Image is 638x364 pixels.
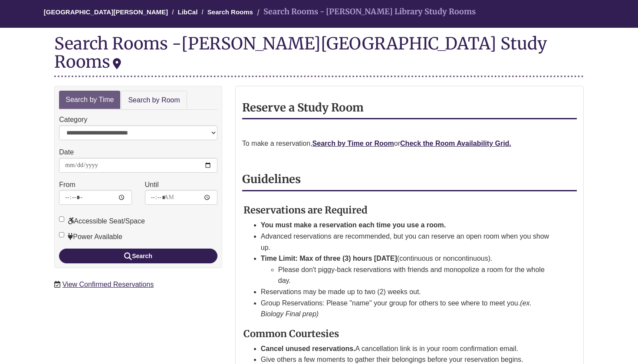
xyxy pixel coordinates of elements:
a: Search by Time [59,91,120,109]
a: Search by Room [121,91,187,110]
input: Accessible Seat/Space [59,216,64,222]
label: Date [59,147,74,158]
a: Search by Time or Room [312,140,394,147]
input: Power Available [59,232,64,237]
label: From [59,179,75,190]
strong: Guidelines [242,172,301,186]
p: To make a reservation, or [242,138,577,149]
a: Check the Room Availability Grid. [400,140,511,147]
div: [PERSON_NAME][GEOGRAPHIC_DATA] Study Rooms [54,33,547,72]
li: Search Rooms - [PERSON_NAME] Library Study Rooms [255,6,476,18]
li: A cancellation link is in your room confirmation email. [261,343,556,354]
label: Accessible Seat/Space [59,216,145,227]
strong: Common Courtesies [243,328,339,340]
a: [GEOGRAPHIC_DATA][PERSON_NAME] [44,8,168,16]
li: (continuous or noncontinuous). [261,253,556,286]
label: Power Available [59,231,122,243]
label: Category [59,114,87,125]
li: Please don't piggy-back reservations with friends and monopolize a room for the whole day. [278,264,556,286]
strong: You must make a reservation each time you use a room. [261,221,446,229]
a: LibCal [178,8,198,16]
strong: Cancel unused reservations. [261,345,355,352]
strong: Reserve a Study Room [242,101,364,115]
label: Until [145,179,159,190]
strong: Time Limit: Max of three (3) hours [DATE] [261,255,397,262]
strong: Reservations are Required [243,204,368,216]
button: Search [59,249,217,263]
a: View Confirmed Reservations [62,281,154,288]
a: Search Rooms [207,8,253,16]
li: Advanced reservations are recommended, but you can reserve an open room when you show up. [261,231,556,253]
li: Reservations may be made up to two (2) weeks out. [261,286,556,298]
li: Group Reservations: Please "name" your group for others to see where to meet you. [261,298,556,320]
div: Search Rooms - [54,34,584,77]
